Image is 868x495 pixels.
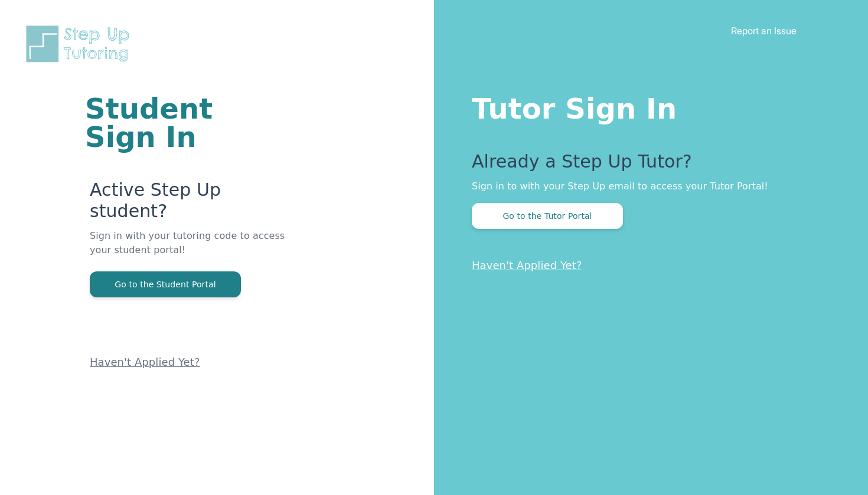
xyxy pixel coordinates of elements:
[90,229,292,271] p: Sign in with your tutoring code to access your student portal!
[90,278,241,290] a: Go to the Student Portal
[472,203,623,229] button: Go to the Tutor Portal
[472,151,821,179] p: Already a Step Up Tutor?
[731,25,797,37] a: Report an Issue
[85,94,292,151] h1: Student Sign In
[472,210,623,221] a: Go to the Tutor Portal
[90,271,241,297] button: Go to the Student Portal
[24,24,137,64] img: Step Up Tutoring horizontal logo
[472,179,821,194] p: Sign in to with your Step Up email to access your Tutor Portal!
[90,356,200,368] a: Haven't Applied Yet?
[472,259,582,271] a: Haven't Applied Yet?
[472,90,821,123] h1: Tutor Sign In
[90,179,292,229] p: Active Step Up student?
